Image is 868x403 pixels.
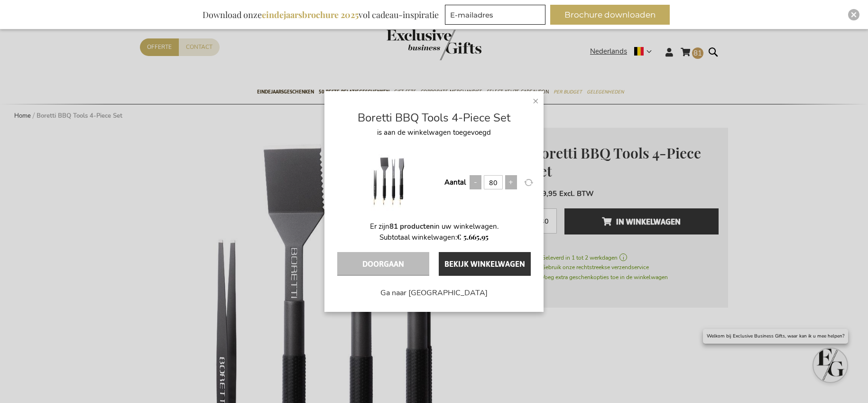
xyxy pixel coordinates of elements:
a: Boretti BBQ Tools 4-Piece Set [332,110,536,125]
label: Aantal [444,175,466,189]
div: Download onze vol cadeau-inspiratie [198,5,443,25]
img: Close [851,12,857,18]
button: Bekijk winkelwagen [439,252,531,276]
span: Sluiten [533,94,539,108]
b: eindejaarsbrochure 2025 [262,9,359,20]
button: Brochure downloaden [550,5,670,25]
img: Boretti BBQ Tools 4-Piece Set [363,143,416,219]
p: is aan de winkelwagen toegevoegd [324,128,544,138]
a: 81 producten [389,222,434,231]
input: Qty [484,175,503,189]
button: Doorgaan [337,252,429,276]
span: Bijwerken [524,175,534,189]
p: Subtotaal winkelwagen: [324,232,544,243]
div: Close [848,9,859,20]
form: marketing offers and promotions [445,5,548,28]
span: € 5.665,95 [457,232,489,242]
p: Er zijn in uw winkelwagen. [324,222,544,232]
a: Boretti BBQ Tools 4-Piece Set [335,143,444,222]
a: Ga naar [GEOGRAPHIC_DATA] [324,276,544,302]
input: E-mailadres [445,5,545,25]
